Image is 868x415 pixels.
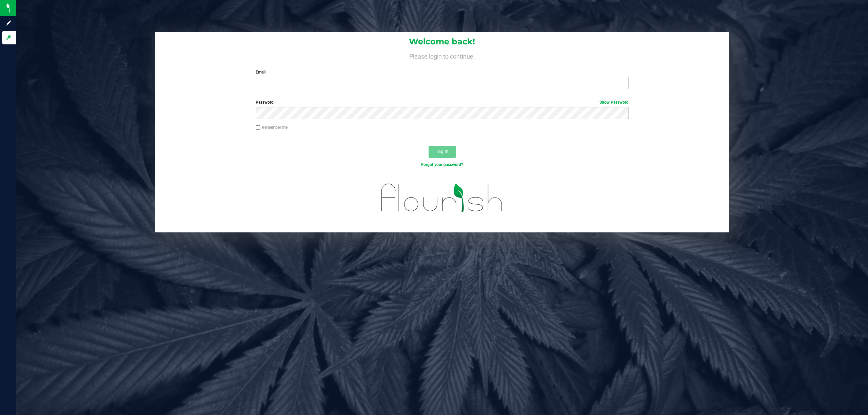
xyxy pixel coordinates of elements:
a: Forgot your password? [421,162,463,167]
inline-svg: Sign up [5,20,12,26]
span: Log In [435,149,449,154]
h4: Please login to continue. [155,51,730,60]
input: Remember me [256,125,260,130]
h1: Welcome back! [155,37,730,46]
span: Password [256,100,274,105]
img: flourish_logo.svg [370,175,514,221]
a: Show Password [599,100,629,105]
label: Email [256,69,629,75]
inline-svg: Log in [5,34,12,41]
button: Log In [429,146,456,158]
label: Remember me [256,124,288,130]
